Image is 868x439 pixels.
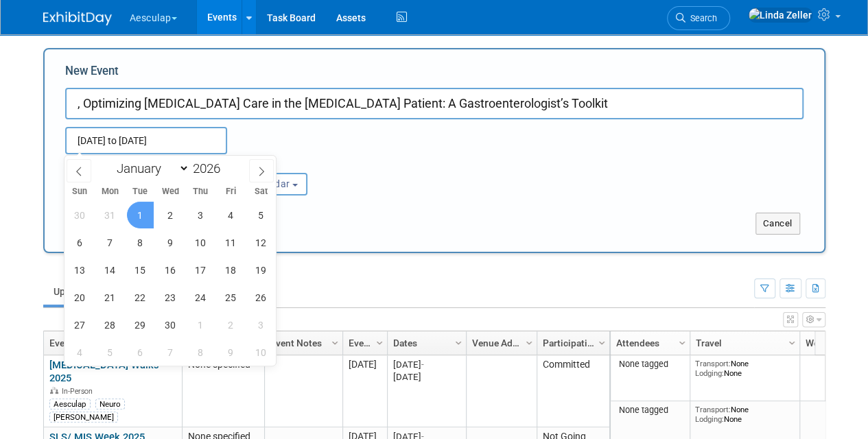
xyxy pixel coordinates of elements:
a: Column Settings [784,331,799,352]
span: Column Settings [786,337,797,348]
span: September 9, 2026 [157,229,184,256]
span: September 10, 2026 [187,229,214,256]
span: September 20, 2026 [67,284,93,311]
a: Search [667,6,730,30]
span: September 17, 2026 [187,257,214,283]
span: August 30, 2026 [67,202,93,228]
span: Sun [64,187,95,196]
span: Lodging: [695,414,724,424]
img: Linda Zeller [748,8,812,23]
a: Attendees [616,331,681,355]
span: September 21, 2026 [97,284,124,311]
span: September 3, 2026 [187,202,214,228]
span: Column Settings [596,337,607,348]
span: September 27, 2026 [67,311,93,338]
span: September 13, 2026 [67,257,93,283]
a: Column Settings [372,331,387,352]
a: Upcoming69 [43,278,124,305]
div: None tagged [615,359,684,370]
span: Thu [185,187,215,196]
a: Event Month [349,331,378,355]
span: October 9, 2026 [218,339,244,366]
div: None None [695,359,794,379]
span: In-Person [62,387,97,396]
span: September 4, 2026 [218,202,244,228]
span: August 31, 2026 [97,202,124,228]
div: None tagged [615,405,684,416]
div: None None [695,405,794,425]
span: October 3, 2026 [248,311,274,338]
span: September 29, 2026 [127,311,154,338]
a: Column Settings [451,331,466,352]
span: September 23, 2026 [157,284,184,311]
span: October 4, 2026 [67,339,93,366]
div: Participation: [202,154,319,172]
button: Cancel [755,213,800,235]
span: Tue [125,187,155,196]
span: Search [685,13,717,23]
div: [DATE] [393,371,460,383]
div: Aesculap [49,399,91,410]
span: Lodging: [695,368,724,378]
span: Column Settings [453,337,464,348]
span: September 11, 2026 [218,229,244,256]
td: Committed [537,355,609,427]
span: September 2, 2026 [157,202,184,228]
span: September 15, 2026 [127,257,154,283]
span: September 14, 2026 [97,257,124,283]
span: Sat [246,187,276,196]
label: New Event [65,63,119,84]
input: Start Date - End Date [65,127,227,154]
span: October 10, 2026 [248,339,274,366]
a: Column Settings [521,331,537,352]
a: Column Settings [675,331,690,352]
span: September 6, 2026 [67,229,93,256]
td: [DATE] [342,355,387,427]
a: [MEDICAL_DATA] Walks 2025 [49,359,159,384]
a: Travel [696,331,790,355]
span: October 7, 2026 [157,339,184,366]
a: Column Settings [594,331,609,352]
span: Column Settings [329,337,340,348]
span: September 7, 2026 [97,229,124,256]
a: Participation [543,331,600,355]
a: Column Settings [327,331,342,352]
span: October 5, 2026 [97,339,124,366]
span: September 16, 2026 [157,257,184,283]
span: September 30, 2026 [157,311,184,338]
div: [DATE] [393,359,460,370]
span: October 2, 2026 [218,311,244,338]
span: September 19, 2026 [248,257,274,283]
span: - [421,359,424,370]
span: September 25, 2026 [218,284,244,311]
a: Event Notes [270,331,333,355]
span: September 1, 2026 [127,202,154,228]
a: Dates [393,331,457,355]
img: In-Person Event [50,387,58,394]
span: October 6, 2026 [127,339,154,366]
span: Column Settings [677,337,688,348]
a: Venue Address [472,331,528,355]
span: September 12, 2026 [248,229,274,256]
span: September 26, 2026 [248,284,274,311]
input: Year [189,161,231,176]
input: Name of Trade Show / Conference [65,88,804,119]
span: Wed [155,187,185,196]
span: Fri [215,187,246,196]
span: Transport: [695,359,731,368]
span: September 22, 2026 [127,284,154,311]
img: ExhibitDay [43,12,112,25]
span: Mon [95,187,125,196]
a: Event [49,331,173,355]
div: [PERSON_NAME] [49,412,118,423]
span: September 28, 2026 [97,311,124,338]
div: Attendance / Format: [65,154,182,172]
div: Neuro [95,399,125,410]
span: September 5, 2026 [248,202,274,228]
span: September 8, 2026 [127,229,154,256]
select: Month [110,160,189,177]
span: Transport: [695,405,731,414]
span: October 1, 2026 [187,311,214,338]
span: Column Settings [374,337,385,348]
span: Column Settings [524,337,535,348]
